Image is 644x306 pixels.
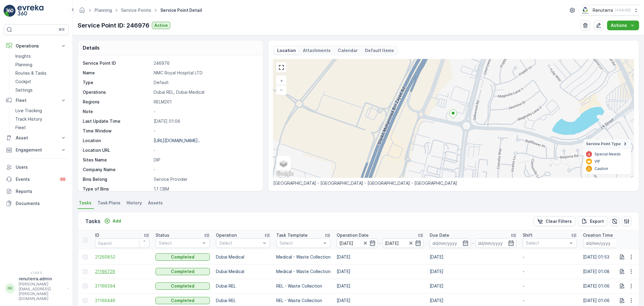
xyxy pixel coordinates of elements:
p: Operations [16,43,57,49]
p: Clear Filters [546,218,572,224]
p: Fleet [15,125,26,131]
p: Reports [16,188,66,194]
p: Routes & Tasks [15,70,46,76]
a: 21166446 [95,298,149,304]
input: dd/mm/yyyy [383,238,424,248]
p: Cockpit [15,79,31,85]
input: dd/mm/yyyy [430,238,471,248]
button: Completed [155,253,210,261]
p: RELM201 [154,99,257,105]
p: Users [16,164,66,170]
p: Tasks [85,217,101,226]
a: View Fullscreen [277,63,286,72]
p: Dubai REL, Dubai Medical [154,89,257,95]
p: Select [280,240,321,246]
span: − [280,87,283,92]
p: Attachments [303,47,331,54]
span: Task Plans [98,200,120,206]
td: [DATE] [427,250,520,264]
p: Actions [611,22,627,28]
p: VIP [594,159,600,164]
span: v 1.49.0 [4,271,69,275]
p: [DATE] 01:06 [154,118,257,124]
p: Type of Bins [83,186,151,192]
p: Task Template [276,232,308,238]
button: Completed [155,297,210,304]
a: Reports [4,185,69,197]
p: - [154,167,257,173]
p: Export [590,218,604,224]
a: Zoom In [277,76,286,85]
td: [DATE] [334,279,427,293]
p: Engagement [16,147,57,153]
p: Location [83,138,151,144]
span: Service Point Detail [159,7,203,13]
button: Add [102,217,123,225]
div: Toggle Row Selected [83,284,88,288]
p: 99 [60,177,65,182]
summary: Service Point Type [584,139,631,149]
p: [PERSON_NAME][EMAIL_ADDRESS][PERSON_NAME][DOMAIN_NAME] [19,282,64,301]
a: 21260852 [95,254,149,260]
a: Events99 [4,173,69,185]
p: 246976 [154,60,257,66]
button: Actions [607,21,639,30]
div: RR [5,284,15,293]
a: Fleet [13,123,69,132]
img: logo [4,5,16,17]
img: logo_light-DOdMpM7g.png [18,5,43,17]
p: Live Tracking [15,108,42,114]
p: - [154,128,257,134]
p: - [472,239,474,247]
td: - [520,250,580,264]
p: Completed [171,254,194,260]
a: Live Tracking [13,106,69,115]
span: History [127,200,142,206]
p: Operation Date [337,232,369,238]
span: 21166729 [95,269,149,275]
div: Toggle Row Selected [83,269,88,274]
button: RRrenuterra.admin[PERSON_NAME][EMAIL_ADDRESS][PERSON_NAME][DOMAIN_NAME] [4,276,69,301]
p: NMC Royal Hospital LTD [154,70,257,76]
a: 21166594 [95,283,149,289]
p: renuterra.admin [19,276,64,282]
p: 1.1 CBM [154,186,257,192]
p: Fleet [16,97,57,103]
p: Operation [216,232,237,238]
a: Settings [13,86,69,94]
p: Due Date [430,232,449,238]
button: Renuterra(+04:00) [581,5,639,16]
a: Insights [13,52,69,60]
p: Status [155,232,169,238]
td: Dubai REL [213,279,273,293]
td: - [520,264,580,279]
td: Medical - Waste Collection [273,264,334,279]
a: Documents [4,197,69,210]
p: Note [83,109,151,115]
p: Creation Time [583,232,613,238]
p: Sites Name [83,157,151,163]
div: Toggle Row Selected [83,298,88,303]
span: Assets [148,200,163,206]
p: Name [83,70,151,76]
a: Homepage [79,9,85,14]
a: Users [4,161,69,173]
p: Completed [171,269,194,275]
p: Renuterra [593,7,613,13]
p: - [154,147,257,153]
p: [GEOGRAPHIC_DATA] - [GEOGRAPHIC_DATA] - [GEOGRAPHIC_DATA] - [GEOGRAPHIC_DATA] [273,180,634,186]
p: Company Name [83,167,151,173]
td: REL - Waste Collection [273,279,334,293]
td: [DATE] [427,264,520,279]
button: Operations [4,40,69,52]
button: Completed [155,282,210,290]
input: dd/mm/yyyy [337,238,378,248]
button: Export [578,216,607,226]
p: Details [83,44,100,51]
p: Shift [523,232,533,238]
div: Toggle Row Selected [83,255,88,259]
button: Asset [4,132,69,144]
p: Location [277,47,296,54]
